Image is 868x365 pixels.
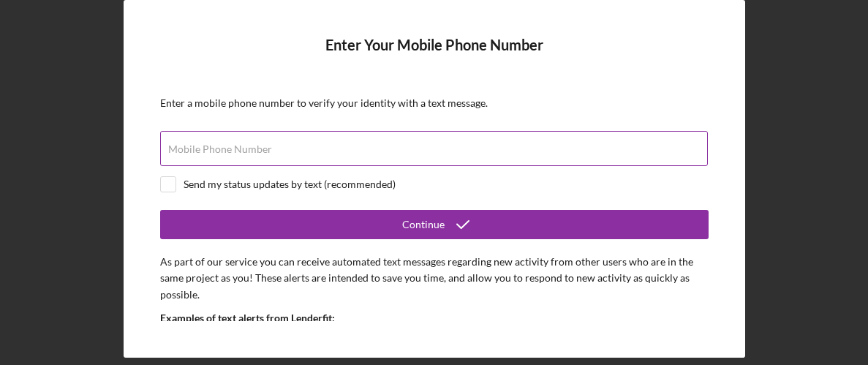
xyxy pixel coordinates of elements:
[160,97,709,109] div: Enter a mobile phone number to verify your identity with a text message.
[184,178,396,190] div: Send my status updates by text (recommended)
[160,254,709,303] p: As part of our service you can receive automated text messages regarding new activity from other ...
[402,210,445,239] div: Continue
[160,210,709,239] button: Continue
[168,143,272,155] label: Mobile Phone Number
[160,310,709,326] p: Examples of text alerts from Lenderfit:
[160,37,709,75] h4: Enter Your Mobile Phone Number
